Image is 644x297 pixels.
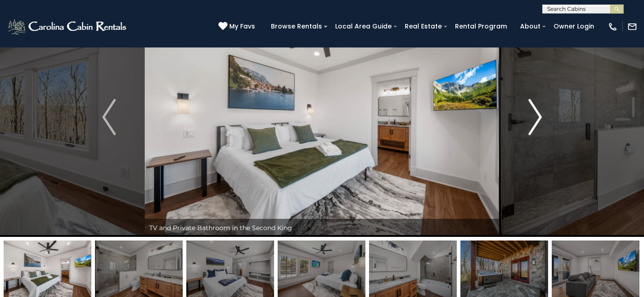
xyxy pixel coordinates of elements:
[145,219,499,237] div: TV and Private Bathroom in the Second King
[4,240,91,297] img: 168258918
[450,19,511,33] a: Rental Program
[608,22,618,32] img: phone-regular-white.png
[549,19,599,33] a: Owner Login
[528,99,542,135] img: arrow
[229,22,255,31] span: My Favs
[102,99,116,135] img: arrow
[627,22,637,32] img: mail-regular-white.png
[186,240,274,297] img: 168258913
[266,19,327,33] a: Browse Rentals
[95,240,183,297] img: 168258919
[552,240,639,297] img: 168258922
[369,240,457,297] img: 168258915
[460,240,548,297] img: 168258939
[278,240,365,297] img: 168258910
[218,22,257,32] a: My Favs
[7,18,129,36] img: White-1-2.png
[400,19,446,33] a: Real Estate
[516,19,545,33] a: About
[331,19,396,33] a: Local Area Guide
